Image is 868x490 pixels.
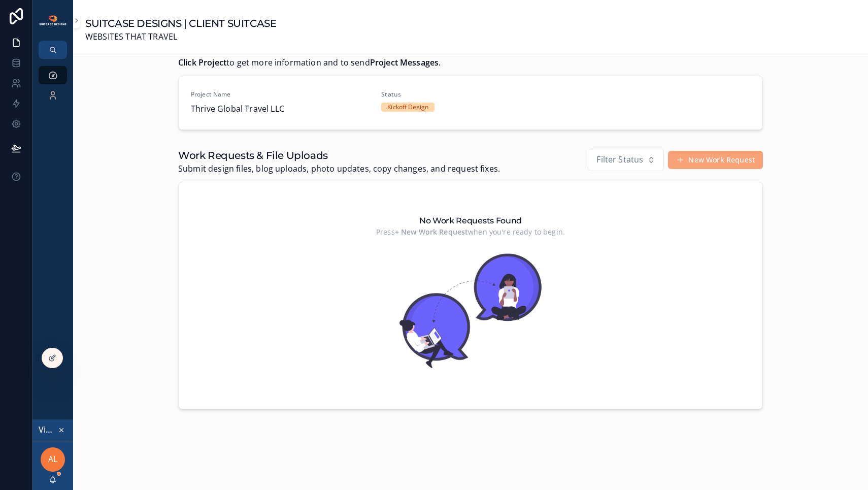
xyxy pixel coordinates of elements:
[39,15,67,26] img: App logo
[32,59,73,118] div: scrollable content
[387,103,428,112] div: Kickoff Design
[179,76,762,130] a: Project NameThrive Global Travel LLCStatusKickoff Design
[191,90,369,99] span: Project Name
[39,423,56,437] span: Viewing as Alex
[178,56,441,70] span: to get more information and to send .
[48,453,57,466] span: AL
[178,148,500,162] h1: Work Requests & File Uploads
[596,153,643,167] span: Filter Status
[668,151,763,169] button: New Work Request
[381,90,559,99] span: Status
[370,57,439,68] strong: Project Messages
[85,16,276,30] h1: SUITCASE DESIGNS | CLIENT SUITCASE
[389,245,552,376] img: No Work Requests Found
[178,57,226,68] strong: Click Project
[419,215,522,227] h2: No Work Requests Found
[395,227,469,237] strong: + New Work Request
[191,103,369,116] span: Thrive Global Travel LLC
[178,162,500,176] span: Submit design files, blog uploads, photo updates, copy changes, and request fixes.
[85,30,276,44] span: WEBSITES THAT TRAVEL
[376,227,565,237] span: Press when you're ready to begin.
[588,149,664,171] button: Select Button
